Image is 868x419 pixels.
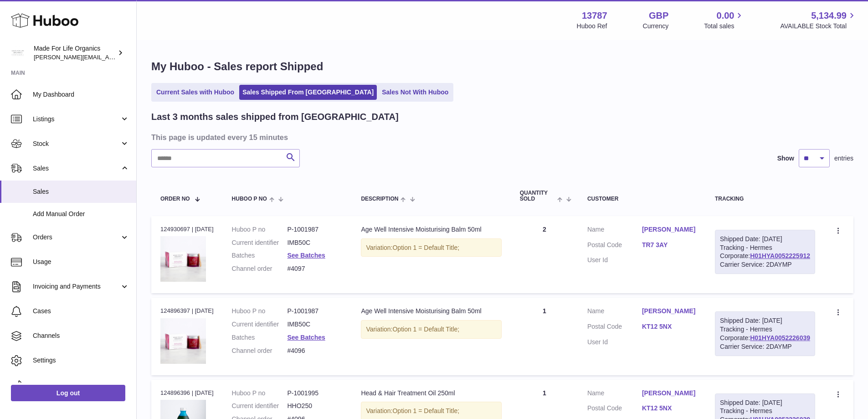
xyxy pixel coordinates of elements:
[834,154,853,163] span: entries
[287,347,343,355] dd: #4096
[511,298,578,375] td: 1
[287,320,343,329] dd: IMB50C
[704,22,745,31] span: Total sales
[33,258,129,266] span: Usage
[750,252,810,259] a: H01HYA0052225912
[287,238,343,247] dd: IMB50C
[287,307,343,316] dd: P-1001987
[392,326,459,333] span: Option 1 = Default Title;
[33,356,129,365] span: Settings
[715,230,815,274] div: Tracking - Hermes Corporate:
[642,241,697,249] a: TR7 3AY
[811,10,847,22] span: 5,134.99
[33,187,129,196] span: Sales
[33,331,129,340] span: Channels
[287,389,343,398] dd: P-1001995
[232,320,288,329] dt: Current identifier
[361,225,501,234] div: Age Well Intensive Moisturising Balm 50ml
[777,154,794,163] label: Show
[720,316,810,325] div: Shipped Date: [DATE]
[649,10,668,22] strong: GBP
[33,164,120,173] span: Sales
[715,311,815,356] div: Tracking - Hermes Corporate:
[232,307,288,316] dt: Huboo P no
[361,307,501,316] div: Age Well Intensive Moisturising Balm 50ml
[587,307,642,318] dt: Name
[587,389,642,400] dt: Name
[160,225,214,233] div: 124930697 | [DATE]
[392,244,459,251] span: Option 1 = Default Title;
[232,264,288,273] dt: Channel order
[704,10,745,31] a: 0.00 Total sales
[287,252,325,259] a: See Batches
[232,238,288,247] dt: Current identifier
[715,196,815,202] div: Tracking
[643,22,669,31] div: Currency
[780,10,857,31] a: 5,134.99 AVAILABLE Stock Total
[287,402,343,410] dd: HHO250
[287,225,343,234] dd: P-1001987
[232,251,288,260] dt: Batches
[232,402,288,410] dt: Current identifier
[160,196,190,202] span: Order No
[587,338,642,347] dt: User Id
[520,190,555,202] span: Quantity Sold
[151,59,853,74] h1: My Huboo - Sales report Shipped
[287,334,325,341] a: See Batches
[587,225,642,236] dt: Name
[577,22,607,31] div: Huboo Ref
[511,216,578,293] td: 2
[587,256,642,264] dt: User Id
[151,132,851,142] h3: This page is updated every 15 minutes
[361,389,501,398] div: Head & Hair Treatment Oil 250ml
[587,322,642,333] dt: Postal Code
[642,322,697,331] a: KT12 5NX
[33,115,120,124] span: Listings
[720,342,810,351] div: Carrier Service: 2DAYMP
[33,307,129,316] span: Cases
[232,333,288,342] dt: Batches
[232,196,267,202] span: Huboo P no
[34,44,116,62] div: Made For Life Organics
[33,233,120,242] span: Orders
[232,347,288,355] dt: Channel order
[11,46,25,60] img: geoff.winwood@madeforlifeorganics.com
[33,210,129,218] span: Add Manual Order
[642,225,697,234] a: [PERSON_NAME]
[780,22,857,31] span: AVAILABLE Stock Total
[33,381,129,389] span: Returns
[34,53,231,61] span: [PERSON_NAME][EMAIL_ADDRESS][PERSON_NAME][DOMAIN_NAME]
[361,196,398,202] span: Description
[587,241,642,252] dt: Postal Code
[642,307,697,316] a: [PERSON_NAME]
[717,10,734,22] span: 0.00
[160,389,214,397] div: 124896396 | [DATE]
[361,238,501,257] div: Variation:
[587,404,642,415] dt: Postal Code
[160,236,206,282] img: age-well-intensive-moisturising-balm-50ml-imb50c-1.jpg
[287,264,343,273] dd: #4097
[160,307,214,315] div: 124896397 | [DATE]
[642,404,697,413] a: KT12 5NX
[720,235,810,243] div: Shipped Date: [DATE]
[720,398,810,407] div: Shipped Date: [DATE]
[151,111,399,123] h2: Last 3 months sales shipped from [GEOGRAPHIC_DATA]
[379,85,452,100] a: Sales Not With Huboo
[160,318,206,364] img: age-well-intensive-moisturising-balm-50ml-imb50c-1.jpg
[361,320,501,339] div: Variation:
[587,196,697,202] div: Customer
[642,389,697,398] a: [PERSON_NAME]
[33,282,120,291] span: Invoicing and Payments
[392,407,459,414] span: Option 1 = Default Title;
[153,85,237,100] a: Current Sales with Huboo
[33,140,120,148] span: Stock
[232,225,288,234] dt: Huboo P no
[239,85,377,100] a: Sales Shipped From [GEOGRAPHIC_DATA]
[232,389,288,398] dt: Huboo P no
[750,334,810,341] a: H01HYA0052226039
[33,90,129,99] span: My Dashboard
[720,260,810,269] div: Carrier Service: 2DAYMP
[582,10,607,22] strong: 13787
[11,385,125,401] a: Log out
